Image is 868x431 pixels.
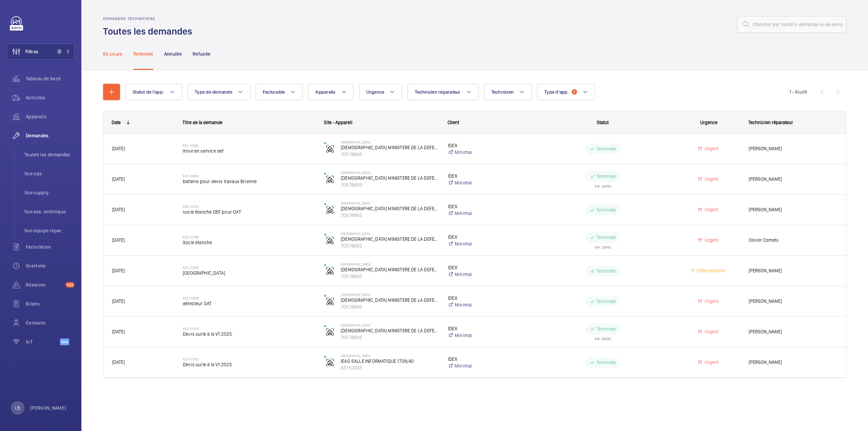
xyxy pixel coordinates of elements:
[359,84,402,100] button: Urgence
[595,243,611,249] div: ETA : [DATE]
[749,145,838,153] span: [PERSON_NAME]
[448,234,528,240] p: IDEX
[595,182,611,188] div: ETA : [DATE]
[341,242,439,249] p: 70578665
[448,271,528,278] a: Minimal
[408,84,478,100] button: Technicien réparateur
[164,51,182,57] p: Annulée
[797,89,804,95] span: sur
[448,332,528,339] a: Minimal
[448,363,528,369] a: Minimal
[112,298,125,304] span: [DATE]
[125,84,182,100] button: Statut de l'app.
[183,357,315,361] h2: R25-01350
[748,120,793,125] span: Technicien réparateur
[341,354,439,358] p: [GEOGRAPHIC_DATA]
[448,179,528,186] a: Minimal
[30,405,66,411] p: [PERSON_NAME]
[596,234,616,241] p: Terminée
[183,148,315,154] span: mise en service def
[596,145,616,152] p: Terminée
[749,175,838,183] span: [PERSON_NAME]
[103,16,196,21] h2: Demandes techniciens
[7,43,75,60] button: Filtres2
[26,132,75,139] span: Demandes
[341,273,439,280] p: 70578665
[341,212,439,219] p: 70578665
[341,140,439,144] p: [GEOGRAPHIC_DATA]
[326,328,334,336] img: fire_alarm.svg
[415,89,460,95] span: Technicien réparateur
[326,145,334,153] img: fire_alarm.svg
[26,94,75,101] span: Activités
[544,89,569,95] span: Type d'app.
[448,173,528,179] p: IDEX
[341,175,439,181] p: [DEMOGRAPHIC_DATA] MINISTERE DE LA DEFENSE
[572,89,577,95] span: 1
[112,329,125,334] span: [DATE]
[315,89,335,95] span: Appareils
[448,264,528,271] p: IDEX
[112,146,125,151] span: [DATE]
[341,262,439,266] p: [GEOGRAPHIC_DATA]
[448,325,528,332] p: IDEX
[112,359,125,365] span: [DATE]
[133,51,153,57] p: Terminée
[60,338,69,345] span: Beta
[326,358,334,367] img: fire_alarm.svg
[448,120,459,125] span: Client
[749,328,838,336] span: [PERSON_NAME]
[324,120,352,125] span: Site - Appareil
[57,49,62,54] span: 2
[596,359,616,366] p: Terminée
[341,181,439,188] p: 70578665
[326,267,334,275] img: fire_alarm.svg
[183,266,315,270] h2: R25-02745
[183,174,315,178] h2: R25-03614
[703,146,718,151] span: Urgent
[26,281,63,288] span: Réserves
[695,268,725,273] span: Cette semaine
[26,243,75,250] span: Facturation
[112,120,121,125] div: Date
[448,295,528,301] p: IDEX
[537,84,595,100] button: Type d'app.1
[112,237,125,243] span: [DATE]
[183,143,315,148] h2: R25-10262
[183,296,315,300] h2: R25-02636
[595,334,611,340] div: ETA : [DATE]
[183,209,315,215] span: socle étanche DEF pour OAT
[703,237,718,243] span: Urgent
[448,210,528,217] a: Minimal
[341,358,439,365] p: IEAG SALLE INFORMATIQUE 1738/40
[26,113,75,120] span: Appareils
[256,84,303,100] button: Facturable
[341,205,439,212] p: [DEMOGRAPHIC_DATA] MINISTERE DE LA DEFENSE
[341,266,439,273] p: [DEMOGRAPHIC_DATA] MINISTERE DE LA DEFENSE
[195,89,232,95] span: Type de demande
[737,16,846,33] input: Chercher par numéro demande ou de devis
[341,297,439,303] p: [DEMOGRAPHIC_DATA] MINISTERE DE LA DEFENSE
[25,48,38,55] span: Filtres
[448,240,528,247] a: Minimal
[341,201,439,205] p: [GEOGRAPHIC_DATA]
[749,236,838,244] span: Olivier Comets
[183,300,315,307] span: détecteur OAT
[341,171,439,175] p: [GEOGRAPHIC_DATA]
[15,405,20,411] p: LB
[749,297,838,305] span: [PERSON_NAME]
[596,326,616,332] p: Terminée
[65,282,75,288] span: 142
[703,359,718,365] span: Urgent
[24,170,75,177] span: Vue ops
[308,84,353,100] button: Appareils
[26,300,75,307] span: Bilans
[596,298,616,305] p: Terminée
[183,235,315,239] h2: R25-02760
[183,331,315,337] span: Devis suite à la V1 2025.
[703,298,718,304] span: Urgent
[448,203,528,210] p: IDEX
[749,206,838,214] span: [PERSON_NAME]
[448,356,528,363] p: IDEX
[448,142,528,149] p: IDEX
